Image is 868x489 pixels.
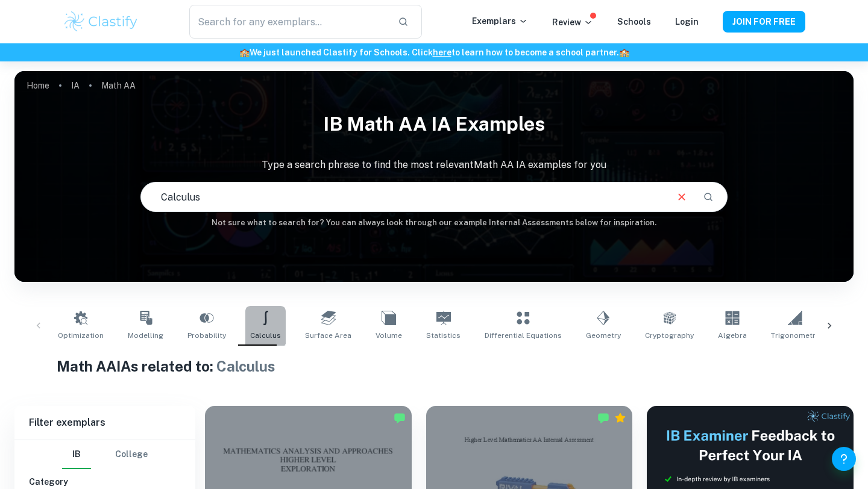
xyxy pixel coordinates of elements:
a: IA [71,77,80,94]
h1: Math AA IAs related to: [57,355,812,377]
div: Premium [614,412,626,424]
img: Marked [394,412,406,424]
span: Surface Area [305,330,351,341]
p: Math AA [101,79,136,92]
span: Volume [376,330,402,341]
h6: Not sure what to search for? You can always look through our example Internal Assessments below f... [14,217,854,229]
button: College [115,440,148,469]
img: Marked [597,412,609,424]
img: Clastify logo [63,10,139,34]
p: Type a search phrase to find the most relevant Math AA IA examples for you [14,158,854,172]
span: Statistics [426,330,461,341]
span: Calculus [250,330,281,341]
button: JOIN FOR FREE [723,11,805,33]
span: Trigonometry [771,330,819,341]
input: Search for any exemplars... [189,5,388,39]
p: Exemplars [472,14,528,28]
a: Schools [617,17,651,26]
h1: IB Math AA IA examples [14,105,854,143]
span: Cryptography [645,330,694,341]
div: Filter type choice [62,440,148,469]
span: Optimization [58,330,104,341]
span: Differential Equations [485,330,562,341]
span: 🏫 [239,48,250,57]
h6: Category [29,475,181,488]
span: Calculus [216,358,275,375]
a: here [433,48,451,57]
span: Probability [187,330,226,341]
input: E.g. modelling a logo, player arrangements, shape of an egg... [141,180,665,214]
button: Clear [670,185,693,208]
h6: We just launched Clastify for Schools. Click to learn how to become a school partner. [2,46,866,59]
p: Review [552,16,593,29]
span: Modelling [128,330,163,341]
button: Help and Feedback [832,447,856,471]
button: IB [62,440,91,469]
span: 🏫 [619,48,629,57]
a: Home [27,77,49,94]
button: Search [698,187,719,207]
h6: Filter exemplars [14,406,195,440]
span: Algebra [718,330,747,341]
span: Geometry [586,330,621,341]
a: Login [675,17,699,26]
